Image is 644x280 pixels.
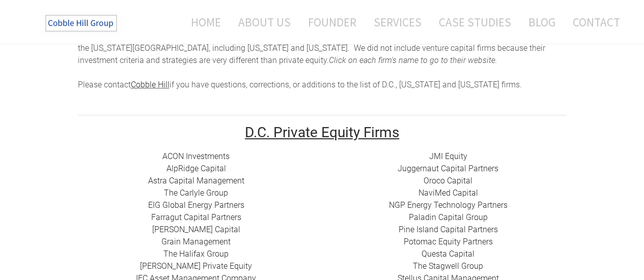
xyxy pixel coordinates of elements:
[39,11,125,36] img: The Cobble Hill Group LLC
[162,151,230,161] a: ACON Investments
[398,164,498,173] a: Juggernaut Capital Partners
[404,237,493,246] a: ​Potomac Equity Partners
[413,261,483,271] a: The Stagwell Group
[399,225,498,234] a: Pine Island Capital Partners
[148,200,244,210] a: EIG Global Energy Partners
[231,9,298,36] a: About Us
[163,249,229,259] a: The Halifax Group
[164,188,228,198] a: The Carlyle Group
[424,176,472,185] a: Oroco Capital
[389,200,508,210] a: NGP Energy Technology Partners
[166,164,226,173] a: ​AlpRidge Capital
[422,249,474,259] a: Questa Capital
[152,225,240,234] a: ​[PERSON_NAME] Capital
[148,176,244,185] a: ​Astra Capital Management
[565,9,628,36] a: Contact
[140,261,252,271] a: [PERSON_NAME] Private Equity​
[78,30,567,91] div: he top 46 private equity firms, growth equity funds, and mezzanine lenders with offices in the [U...
[151,212,241,222] a: Farragut Capital Partners
[245,124,399,141] u: D.C. Private Equity Firms
[409,212,488,222] a: Paladin Capital Group
[521,9,563,36] a: Blog
[329,55,497,65] em: Click on each firm's name to go to their website. ​
[161,237,231,246] a: Grain Management
[131,80,170,89] a: Cobble Hill
[300,9,364,36] a: Founder
[418,188,478,198] a: NaviMed Capital
[366,9,429,36] a: Services
[78,80,522,89] span: Please contact if you have questions, corrections, or additions to the list of D.C., [US_STATE] a...
[176,9,229,36] a: Home
[431,9,519,36] a: Case Studies
[429,151,467,161] a: JMI Equity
